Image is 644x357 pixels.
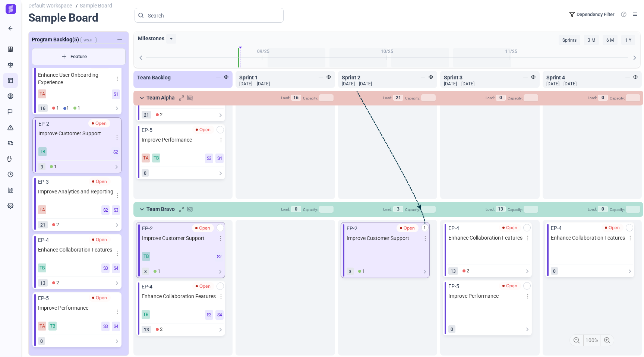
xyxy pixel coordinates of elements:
button: 3 M [584,35,599,45]
span: arrow_drop_up [236,44,244,51]
span: [DATE] [444,80,457,87]
span: Todo [52,104,59,112]
span: Improve Performance [448,292,526,306]
span: Done [73,104,80,112]
div: TA [38,322,46,331]
input: Search [148,11,278,20]
span: Feature [38,53,119,60]
div: Open [602,224,624,232]
label: Capacity: [508,96,523,100]
span: 3 [393,206,403,212]
label: Load: [383,207,392,211]
span: Child Story Points [38,163,45,170]
div: Open [92,178,107,185]
span: 0 [598,95,608,101]
div: Open [92,120,107,127]
div: Open [89,236,111,244]
a: Dependency Filter [565,7,618,22]
span: Child Story Points [448,325,455,333]
div: Open [196,126,211,133]
span: 0 [496,95,506,101]
div: Open [92,236,107,243]
input: Capacity: [421,206,436,213]
div: Open [192,126,214,134]
div: Open [503,224,517,231]
span: Child Story Points [142,169,149,177]
label: Load: [383,96,392,100]
span: Improve Customer Support [142,234,219,249]
input: Capacity: [421,94,436,101]
span: Dependencies [423,224,426,232]
div: S3 [205,154,213,163]
a: help [618,7,630,22]
span: Enhance Collaboration Features [142,293,220,307]
button: 1 Y [621,35,635,45]
span: Enhance Collaboration Features [551,234,629,248]
span: [DATE] [546,80,559,87]
span: Child Story Points [551,267,558,275]
span: EP-2 [347,225,357,232]
input: Capacity: [319,94,334,101]
span: 0 [598,206,608,212]
span: EP-5 [448,282,459,290]
div: S4 [112,322,120,331]
span: Improve Customer Support [38,130,116,144]
span: EP-4 [38,236,49,244]
button: Feature [32,48,126,65]
div: Open [503,282,517,289]
span: Done [154,268,160,275]
div: S2 [111,147,120,157]
label: Load: [588,207,597,211]
div: Open [400,225,415,231]
span: EP-4 [448,224,459,232]
div: Sep 2025 [201,48,325,55]
div: / [28,2,114,10]
a: Default Workspace [28,3,74,9]
div: TB [38,147,47,156]
input: Capacity: [524,206,538,213]
div: S2 [101,205,110,215]
span: hangout_video_off [187,206,193,213]
span: Child Story Points [347,268,354,275]
span: [DATE] [563,80,577,87]
span: Improve Analytics and Reporting [38,188,116,202]
div: Open [499,224,521,232]
div: TB [142,310,150,319]
div: 09/25 [257,48,269,55]
button: 6 M [603,35,618,45]
span: EP-2 [142,225,153,232]
div: S3 [112,205,120,215]
span: Team Alpha [146,94,179,101]
span: Team Backlog [137,75,171,80]
span: Team Bravo [146,205,179,213]
div: TB [48,322,57,331]
input: Capacity: [319,206,334,213]
div: TB [152,154,160,162]
div: S3 [101,322,110,331]
span: 16 [291,95,301,101]
span: 0 [291,206,301,212]
div: Nov 2025 [449,48,573,55]
span: Enhance User Onboarding Experience [38,71,116,86]
span: Todo [52,279,59,287]
span: EP-4 [551,224,562,232]
label: Load: [486,207,495,211]
iframe: Chat Widget [607,321,644,357]
span: Child Story Points [142,326,151,333]
label: Load: [588,96,597,100]
span: Todo [156,111,162,119]
div: Open [605,224,620,231]
span: Child Story Points [38,221,48,228]
div: TB [142,252,150,261]
span: EP-5 [142,126,152,134]
div: Open [88,119,110,127]
label: Capacity: [405,208,420,212]
span: Child Story Points [38,104,48,112]
span: Program Backlog [32,36,79,43]
label: Capacity: [303,208,318,212]
span: Sprint 4 [546,75,565,80]
div: TA [142,154,150,162]
span: EP-4 [142,283,152,290]
span: Done [358,268,365,275]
